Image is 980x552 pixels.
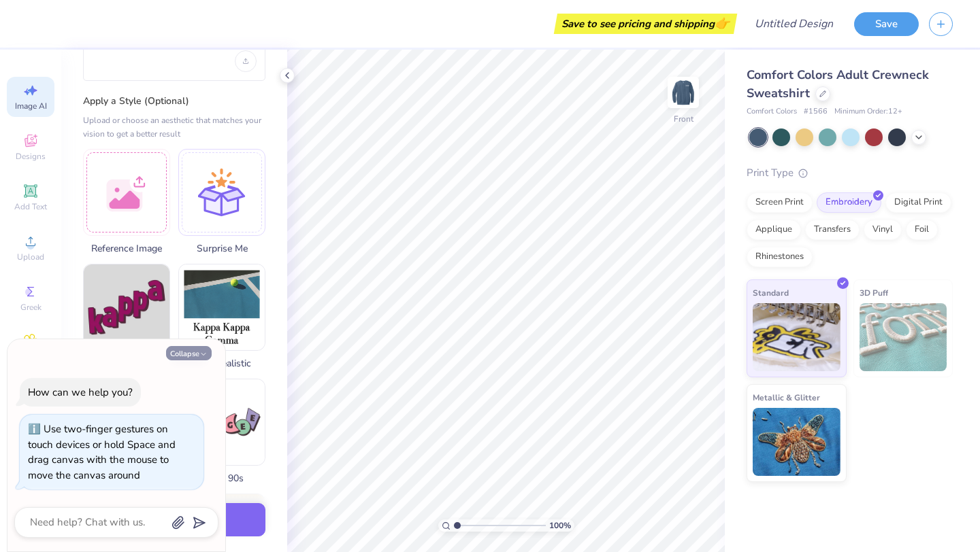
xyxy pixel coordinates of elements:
div: Applique [747,220,801,240]
img: 3D Puff [860,303,947,371]
img: Front [670,79,697,106]
span: Comfort Colors [747,106,797,118]
label: Apply a Style (Optional) [83,94,265,108]
span: 3D Puff [860,286,888,300]
div: Rhinestones [747,247,813,267]
div: Print Type [747,165,953,181]
div: Screen Print [747,192,813,213]
span: Standard [753,286,789,300]
span: 👉 [715,15,730,31]
div: Use two-finger gestures on touch devices or hold Space and drag canvas with the mouse to move the... [28,422,176,482]
div: Embroidery [817,192,881,213]
span: 100 % [549,519,571,532]
div: Digital Print [885,192,951,213]
div: Transfers [805,220,860,240]
span: Designs [16,151,46,162]
span: Greek [20,302,42,313]
span: Comfort Colors Adult Crewneck Sweatshirt [747,67,929,101]
span: # 1566 [804,106,828,118]
span: Image AI [15,101,47,111]
div: Front [674,113,693,125]
div: Foil [906,220,938,240]
span: Upload [17,252,44,262]
div: Upload or choose an aesthetic that matches your vision to get a better result [83,114,265,141]
div: Vinyl [864,220,902,240]
span: Reference Image [83,241,170,256]
span: Metallic & Glitter [753,390,820,404]
span: Surprise Me [178,241,265,256]
button: Collapse [166,346,212,360]
img: Photorealistic [179,264,265,350]
span: Minimum Order: 12 + [834,106,902,118]
div: How can we help you? [28,385,133,399]
img: Metallic & Glitter [753,408,840,476]
span: Add Text [14,201,47,212]
img: Standard [753,303,840,371]
div: Save to see pricing and shipping [557,14,734,34]
img: Text-Based [84,264,169,350]
input: Untitled Design [744,10,844,37]
button: Save [854,12,919,36]
div: Upload image [235,50,257,72]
